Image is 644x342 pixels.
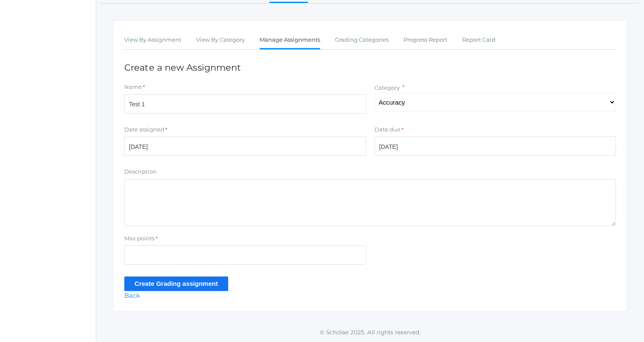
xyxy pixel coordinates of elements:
[462,31,495,48] a: Report Card
[335,31,389,48] a: Grading Categories
[124,31,181,48] a: View By Assignment
[124,234,155,243] label: Max points
[375,125,401,134] label: Date due
[124,291,140,299] a: Back
[96,328,644,336] p: © Scholae 2025. All rights reserved.
[124,168,157,176] label: Description
[124,276,228,291] input: Create Grading assignment
[196,31,245,48] a: View By Category
[404,31,447,48] a: Progress Report
[124,63,616,72] h1: Create a new Assignment
[375,84,400,91] label: Category
[124,83,142,91] label: Name
[124,125,164,134] label: Date assigned
[260,31,320,50] a: Manage Assignments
